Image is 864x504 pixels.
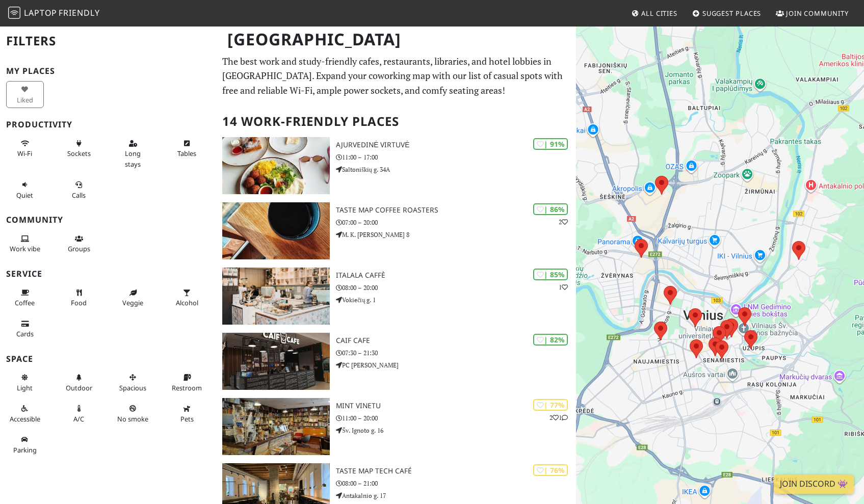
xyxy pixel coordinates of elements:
a: All Cities [627,4,682,22]
h3: Mint Vinetu [336,402,576,410]
p: 2 [559,217,568,227]
a: Mint Vinetu | 77% 21 Mint Vinetu 11:00 – 20:00 Šv. Ignoto g. 16 [216,398,576,455]
span: Friendly [59,7,99,18]
a: LaptopFriendly LaptopFriendly [8,5,100,22]
h3: Community [6,215,210,225]
div: | 85% [533,269,568,280]
img: Taste Map Coffee Roasters [222,202,330,259]
button: Parking [6,431,44,458]
div: | 82% [533,334,568,346]
div: | 86% [533,203,568,215]
p: Šv. Ignoto g. 16 [336,426,576,435]
button: Work vibe [6,230,44,257]
span: Food [71,298,87,307]
p: Vokiečių g. 1 [336,295,576,305]
button: Coffee [6,284,44,311]
a: Join Community [772,4,853,22]
img: Mint Vinetu [222,398,330,455]
h3: Ajurvedinė virtuvė [336,141,576,149]
p: Saltoniškių g. 34A [336,165,576,174]
button: Food [60,284,98,311]
button: Alcohol [168,284,206,311]
h2: Filters [6,25,210,57]
h3: Taste Map Tech Café [336,467,576,475]
span: Coffee [15,298,35,307]
button: No smoke [114,400,152,427]
p: 08:00 – 21:00 [336,479,576,488]
h3: Italala Caffè [336,271,576,280]
span: Veggie [122,298,143,307]
span: Alcohol [176,298,198,307]
button: Quiet [6,176,44,203]
h3: Caif Cafe [336,336,576,345]
p: 2 1 [549,413,568,422]
p: PC [PERSON_NAME] [336,360,576,370]
button: Light [6,369,44,396]
a: Taste Map Coffee Roasters | 86% 2 Taste Map Coffee Roasters 07:00 – 20:00 M. K. [PERSON_NAME] 8 [216,202,576,259]
span: Work-friendly tables [177,149,196,158]
span: Air conditioned [73,414,84,423]
div: | 91% [533,138,568,150]
span: Pet friendly [180,414,194,423]
span: Parking [13,445,37,455]
a: Join Discord 👾 [774,474,854,494]
img: Italala Caffè [222,268,330,325]
p: 07:00 – 20:00 [336,218,576,227]
span: Accessible [10,414,40,423]
p: 1 [559,282,568,292]
button: Calls [60,176,98,203]
p: 07:30 – 21:30 [336,348,576,358]
span: Outdoor area [66,383,92,392]
a: Italala Caffè | 85% 1 Italala Caffè 08:00 – 20:00 Vokiečių g. 1 [216,268,576,325]
span: Long stays [125,149,141,168]
p: 11:00 – 20:00 [336,413,576,423]
h3: Space [6,354,210,364]
span: Power sockets [67,149,91,158]
span: Video/audio calls [72,191,86,200]
button: Cards [6,315,44,342]
span: Spacious [119,383,146,392]
h3: My Places [6,66,210,76]
div: | 77% [533,399,568,411]
span: Stable Wi-Fi [17,149,32,158]
p: The best work and study-friendly cafes, restaurants, libraries, and hotel lobbies in [GEOGRAPHIC_... [222,54,570,98]
a: Suggest Places [688,4,766,22]
h1: [GEOGRAPHIC_DATA] [219,25,574,54]
button: Veggie [114,284,152,311]
button: A/C [60,400,98,427]
button: Restroom [168,369,206,396]
span: Natural light [17,383,33,392]
p: M. K. [PERSON_NAME] 8 [336,230,576,240]
button: Spacious [114,369,152,396]
img: Caif Cafe [222,333,330,390]
a: Ajurvedinė virtuvė | 91% Ajurvedinė virtuvė 11:00 – 17:00 Saltoniškių g. 34A [216,137,576,194]
span: All Cities [641,9,677,18]
img: Ajurvedinė virtuvė [222,137,330,194]
p: Antakalnio g. 17 [336,491,576,500]
span: Smoke free [117,414,148,423]
button: Long stays [114,135,152,172]
span: Restroom [172,383,202,392]
button: Wi-Fi [6,135,44,162]
span: Join Community [786,9,849,18]
span: Laptop [24,7,57,18]
span: Quiet [16,191,33,200]
button: Groups [60,230,98,257]
h2: 14 Work-Friendly Places [222,106,570,137]
div: | 76% [533,464,568,476]
h3: Productivity [6,120,210,129]
button: Outdoor [60,369,98,396]
a: Caif Cafe | 82% Caif Cafe 07:30 – 21:30 PC [PERSON_NAME] [216,333,576,390]
p: 11:00 – 17:00 [336,152,576,162]
p: 08:00 – 20:00 [336,283,576,293]
button: Pets [168,400,206,427]
h3: Service [6,269,210,279]
span: Suggest Places [702,9,762,18]
span: Credit cards [16,329,34,338]
h3: Taste Map Coffee Roasters [336,206,576,215]
span: Group tables [68,244,90,253]
img: LaptopFriendly [8,7,20,19]
button: Tables [168,135,206,162]
button: Sockets [60,135,98,162]
button: Accessible [6,400,44,427]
